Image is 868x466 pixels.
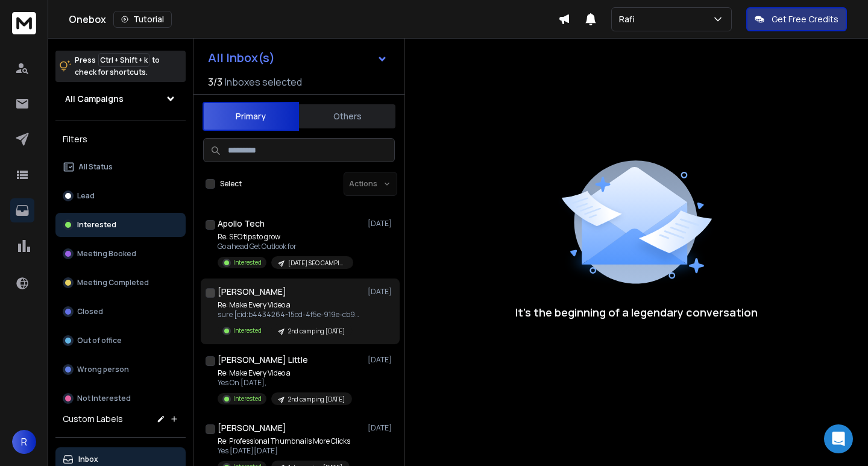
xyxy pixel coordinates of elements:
p: Out of office [77,336,122,345]
p: Inbox [78,455,98,464]
h1: [PERSON_NAME] [218,422,286,434]
p: Rafi [619,13,640,25]
button: Out of office [55,329,186,353]
p: Meeting Booked [77,249,136,259]
button: Tutorial [113,11,172,28]
p: Re: Make Every Video a [218,368,352,378]
button: Primary [203,102,299,131]
p: All Status [78,162,113,172]
div: Onebox [69,11,558,28]
p: Lead [77,191,95,201]
button: Interested [55,213,186,237]
p: Not Interested [77,394,131,403]
h3: Custom Labels [63,413,123,425]
button: R [12,430,36,454]
button: Wrong person [55,357,186,382]
p: Re: Make Every Video a [218,300,362,310]
h1: Apollo Tech [218,218,265,230]
button: All Status [55,155,186,179]
p: [DATE] [368,355,395,365]
h1: All Campaigns [65,93,124,105]
p: [DATE] [368,287,395,297]
p: Interested [233,258,262,267]
div: Open Intercom Messenger [824,424,853,453]
p: [DATE] SEO CAMPING 1 ST [288,259,346,268]
p: sure [cid:b4434264-15cd-4f5e-919e-cb99292eba76] [PERSON_NAME], REALTOR, [218,310,362,320]
p: Interested [233,394,262,403]
button: Lead [55,184,186,208]
button: Others [299,103,395,130]
p: Get Free Credits [772,13,838,25]
h1: [PERSON_NAME] [218,286,286,298]
p: It’s the beginning of a legendary conversation [515,304,758,321]
p: [DATE] [368,219,395,228]
button: All Inbox(s) [198,46,397,70]
span: Ctrl + Shift + k [98,53,149,67]
span: 3 / 3 [208,75,222,89]
p: Press to check for shortcuts. [75,54,160,78]
h3: Filters [55,131,186,148]
p: Interested [233,326,262,335]
p: Interested [77,220,116,230]
button: Meeting Booked [55,242,186,266]
label: Select [220,179,242,189]
p: Yes On [DATE], [218,378,352,388]
p: Closed [77,307,103,316]
h1: [PERSON_NAME] Little [218,354,308,366]
button: Get Free Credits [746,7,847,31]
h1: All Inbox(s) [208,52,275,64]
p: 2nd camping [DATE] [288,327,345,336]
button: Not Interested [55,386,186,411]
h3: Inboxes selected [225,75,302,89]
p: Go ahead Get Outlook for [218,242,353,251]
button: Meeting Completed [55,271,186,295]
p: Yes [DATE][DATE] [218,446,350,456]
button: Closed [55,300,186,324]
p: 2nd camping [DATE] [288,395,345,404]
p: Re: Professional Thumbnails More Clicks [218,436,350,446]
p: Re: SEO tips to grow [218,232,353,242]
p: [DATE] [368,423,395,433]
p: Meeting Completed [77,278,149,288]
button: All Campaigns [55,87,186,111]
p: Wrong person [77,365,129,374]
